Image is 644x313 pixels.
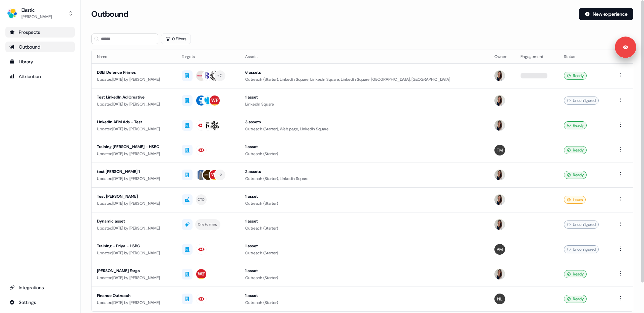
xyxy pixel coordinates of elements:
[245,101,483,108] div: LinkedIn Square
[558,50,611,63] th: Status
[97,193,171,200] div: Test [PERSON_NAME]
[494,219,505,230] img: Kelly
[245,150,483,157] div: Outreach (Starter)
[97,119,171,125] div: LinkedIn ABM Ads - Test
[97,218,171,225] div: Dynamic asset
[240,50,489,63] th: Assets
[97,94,171,101] div: Test LinkedIn Ad Creative
[9,73,71,80] div: Attribution
[97,150,171,157] div: Updated [DATE] by [PERSON_NAME]
[245,250,483,256] div: Outreach (Starter)
[97,143,171,150] div: Training [PERSON_NAME] - HSBC
[245,69,483,76] div: 6 assets
[245,225,483,232] div: Outreach (Starter)
[97,200,171,207] div: Updated [DATE] by [PERSON_NAME]
[564,121,587,129] div: Ready
[198,197,205,203] div: CTO
[494,145,505,155] img: Tanvee
[5,282,75,293] a: Go to integrations
[97,292,171,299] div: Finance Outreach
[245,274,483,281] div: Outreach (Starter)
[97,225,171,232] div: Updated [DATE] by [PERSON_NAME]
[245,292,483,299] div: 1 asset
[217,73,222,79] div: + 21
[245,200,483,207] div: Outreach (Starter)
[97,267,171,274] div: [PERSON_NAME] Fargo
[245,299,483,306] div: Outreach (Starter)
[579,8,633,20] button: New experience
[494,194,505,205] img: Kelly
[97,168,171,175] div: test [PERSON_NAME] 1
[5,297,75,308] a: Go to integrations
[9,44,71,50] div: Outbound
[489,50,516,63] th: Owner
[245,126,483,132] div: Outreach (Starter), Web page, LinkedIn Square
[5,42,75,52] a: Go to outbound experience
[564,97,599,105] div: Unconfigured
[494,170,505,180] img: Kelly
[245,119,483,125] div: 3 assets
[515,50,558,63] th: Engagement
[245,143,483,150] div: 1 asset
[92,50,176,63] th: Name
[97,76,171,83] div: Updated [DATE] by [PERSON_NAME]
[245,168,483,175] div: 2 assets
[245,175,483,182] div: Outreach (Starter), LinkedIn Square
[176,50,240,63] th: Targets
[245,218,483,225] div: 1 asset
[494,70,505,81] img: Kelly
[5,5,75,21] button: Elastic[PERSON_NAME]
[564,171,587,179] div: Ready
[494,120,505,131] img: Kelly
[5,56,75,67] a: Go to templates
[9,58,71,65] div: Library
[564,196,586,204] div: Issues
[97,175,171,182] div: Updated [DATE] by [PERSON_NAME]
[564,245,599,253] div: Unconfigured
[494,269,505,279] img: Kelly
[21,13,52,20] div: [PERSON_NAME]
[97,250,171,256] div: Updated [DATE] by [PERSON_NAME]
[5,71,75,82] a: Go to attribution
[564,270,587,278] div: Ready
[245,76,483,83] div: Outreach (Starter), LinkedIn Square, LinkedIn Square, LinkedIn Square, [GEOGRAPHIC_DATA], [GEOGRA...
[9,284,71,291] div: Integrations
[161,34,191,44] button: 0 Filters
[494,294,505,304] img: Nicole
[245,243,483,249] div: 1 asset
[97,101,171,108] div: Updated [DATE] by [PERSON_NAME]
[91,9,128,19] h3: Outbound
[245,94,483,101] div: 1 asset
[97,69,171,76] div: DSEI Defence Primes
[564,72,587,80] div: Ready
[9,299,71,306] div: Settings
[564,146,587,154] div: Ready
[97,126,171,132] div: Updated [DATE] by [PERSON_NAME]
[9,29,71,36] div: Prospects
[245,267,483,274] div: 1 asset
[97,274,171,281] div: Updated [DATE] by [PERSON_NAME]
[218,172,222,178] div: + 2
[97,243,171,249] div: Training - Priya - HSBC
[245,193,483,200] div: 1 asset
[494,244,505,255] img: Priya
[494,95,505,106] img: Kelly
[21,7,52,13] div: Elastic
[564,295,587,303] div: Ready
[97,299,171,306] div: Updated [DATE] by [PERSON_NAME]
[564,221,599,229] div: Unconfigured
[5,27,75,38] a: Go to prospects
[198,222,218,228] div: One to many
